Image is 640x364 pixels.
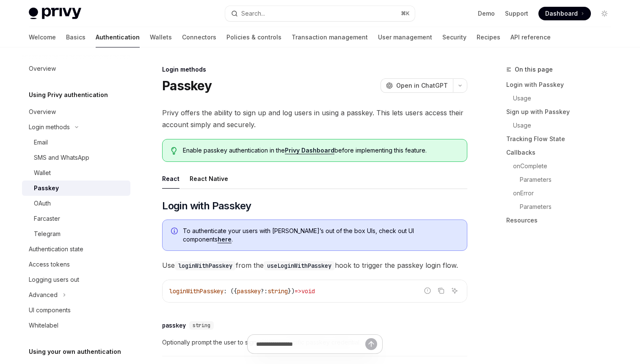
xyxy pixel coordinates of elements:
[506,119,618,132] a: Usage
[29,320,58,331] div: Whitelabel
[171,228,179,236] svg: Info
[264,261,335,270] code: useLoginWithPasskey
[183,146,458,155] span: Enable passkey authentication in the before implementing this feature.
[218,236,232,243] a: here
[22,104,130,119] a: Overview
[477,27,500,47] a: Recipes
[29,122,70,132] div: Login methods
[506,132,618,146] a: Tracking Flow State
[162,259,467,271] span: Use from the hook to trigger the passkey login flow.
[183,227,458,244] span: To authenticate your users with [PERSON_NAME]’s out of the box UIs, check out UI components .
[506,146,618,159] a: Callbacks
[22,61,130,76] a: Overview
[29,64,56,74] div: Overview
[268,287,288,295] span: string
[175,261,236,270] code: loginWithPasskey
[162,107,467,131] span: Privy offers the ability to sign up and log users in using a passkey. This lets users access thei...
[598,7,611,20] button: Toggle dark mode
[288,287,295,295] span: })
[162,199,251,213] span: Login with Passkey
[169,287,223,295] span: loginWithPasskey
[22,181,130,196] a: Passkey
[506,186,618,200] a: onError
[381,78,453,93] button: Open in ChatGPT
[162,321,186,330] div: passkey
[506,173,618,186] a: Parameters
[515,64,553,75] span: On this page
[29,244,83,254] div: Authentication state
[505,9,528,18] a: Support
[401,10,410,17] span: ⌘ K
[241,8,265,19] div: Search...
[34,214,60,224] div: Farcaster
[510,27,551,47] a: API reference
[506,92,618,105] a: Usage
[29,290,58,300] div: Advanced
[378,27,432,47] a: User management
[22,257,130,272] a: Access tokens
[162,169,179,189] button: React
[478,9,495,18] a: Demo
[506,78,618,92] a: Login with Passkey
[422,285,433,296] button: Report incorrect code
[171,147,177,155] svg: Tip
[301,287,315,295] span: void
[34,137,48,147] div: Email
[256,335,365,353] input: Ask a question...
[223,287,237,295] span: : ({
[365,338,377,350] button: Send message
[190,169,228,189] button: React Native
[34,183,59,193] div: Passkey
[22,226,130,242] a: Telegram
[22,135,130,150] a: Email
[22,211,130,226] a: Farcaster
[96,27,140,47] a: Authentication
[150,27,172,47] a: Wallets
[285,147,334,154] a: Privy Dashboard
[34,153,89,163] div: SMS and WhatsApp
[29,275,79,285] div: Logging users out
[22,196,130,211] a: OAuth
[442,27,466,47] a: Security
[225,6,415,21] button: Open search
[29,305,71,315] div: UI components
[396,81,448,90] span: Open in ChatGPT
[22,303,130,318] a: UI components
[506,105,618,119] a: Sign up with Passkey
[34,198,51,208] div: OAuth
[29,107,56,117] div: Overview
[29,347,121,357] h5: Using your own authentication
[29,8,81,19] img: light logo
[226,27,281,47] a: Policies & controls
[237,287,261,295] span: passkey
[22,242,130,257] a: Authentication state
[22,287,130,303] button: Toggle Advanced section
[22,272,130,287] a: Logging users out
[22,165,130,181] a: Wallet
[295,287,301,295] span: =>
[162,65,467,74] div: Login methods
[538,7,591,20] a: Dashboard
[449,285,460,296] button: Ask AI
[506,200,618,214] a: Parameters
[22,318,130,333] a: Whitelabel
[34,229,61,239] div: Telegram
[34,168,51,178] div: Wallet
[261,287,268,295] span: ?:
[162,78,212,93] h1: Passkey
[292,27,368,47] a: Transaction management
[436,285,447,296] button: Copy the contents from the code block
[22,150,130,165] a: SMS and WhatsApp
[506,214,618,227] a: Resources
[29,259,70,270] div: Access tokens
[66,27,86,47] a: Basics
[506,159,618,173] a: onComplete
[182,27,216,47] a: Connectors
[193,322,210,329] span: string
[29,90,108,100] h5: Using Privy authentication
[29,27,56,47] a: Welcome
[22,119,130,135] button: Toggle Login methods section
[545,9,578,18] span: Dashboard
